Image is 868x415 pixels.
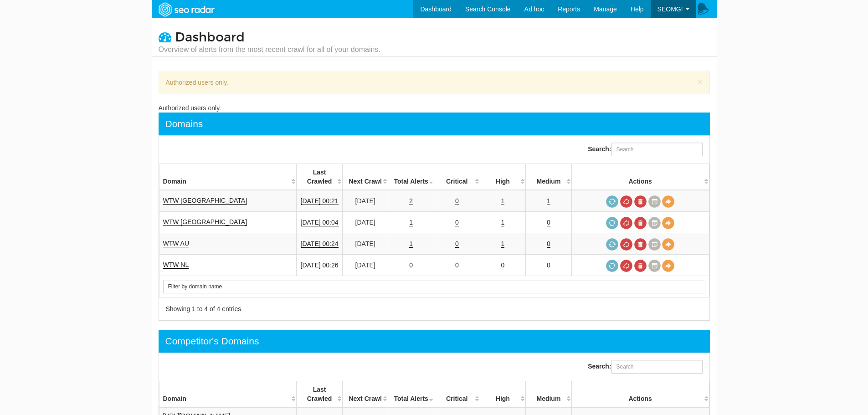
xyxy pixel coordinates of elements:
a: Request a crawl [606,238,618,251]
a: Delete most recent audit [634,238,647,251]
a: 0 [547,219,550,226]
i:  [159,31,171,43]
a: Delete most recent audit [634,260,647,272]
a: 1 [409,240,413,248]
a: Crawl History [648,260,661,272]
th: Actions: activate to sort column ascending [571,381,709,408]
a: [DATE] 00:04 [301,219,339,226]
img: SEORadar [155,1,218,18]
th: Total Alerts: activate to sort column ascending [388,381,434,408]
span: Ad hoc [524,5,544,13]
a: 1 [501,219,504,226]
a: WTW AU [163,240,190,247]
a: 2 [409,197,413,205]
th: Total Alerts: activate to sort column ascending [388,164,434,190]
a: Cancel in-progress audit [620,260,632,272]
th: Medium: activate to sort column descending [526,164,572,190]
a: 0 [455,240,459,248]
a: 1 [501,197,504,205]
th: Domain: activate to sort column ascending [159,381,297,408]
a: 0 [409,261,413,269]
a: Crawl History [648,195,661,208]
td: [DATE] [342,233,388,255]
th: Last Crawled: activate to sort column descending [297,164,343,190]
a: View Domain Overview [662,217,674,229]
a: 1 [409,219,413,226]
div: Authorized users only. [159,103,710,113]
a: 0 [455,261,459,269]
a: 0 [501,261,504,269]
td: [DATE] [342,212,388,233]
a: [DATE] 00:26 [301,261,339,269]
button: × [697,77,703,87]
th: High: activate to sort column descending [480,381,526,408]
a: Request a crawl [606,217,618,229]
th: Last Crawled: activate to sort column descending [297,381,343,408]
div: Competitor's Domains [165,334,259,348]
th: Domain: activate to sort column ascending [159,164,297,190]
label: Search: [588,360,702,374]
a: WTW [GEOGRAPHIC_DATA] [163,218,247,226]
div: Domains [165,117,203,131]
td: [DATE] [342,255,388,276]
th: Critical: activate to sort column descending [434,381,480,408]
a: 1 [501,240,504,248]
a: Delete most recent audit [634,195,647,208]
span: SEOMG! [657,5,683,13]
small: Overview of alerts from the most recent crawl for all of your domains. [159,45,380,55]
a: Request a crawl [606,195,618,208]
a: Cancel in-progress audit [620,195,632,208]
a: 1 [547,197,550,205]
div: Showing 1 to 4 of 4 entries [166,304,423,313]
th: Actions: activate to sort column ascending [571,164,709,190]
a: Crawl History [648,217,661,229]
label: Search: [588,143,702,156]
th: Medium: activate to sort column descending [526,381,572,408]
a: WTW [GEOGRAPHIC_DATA] [163,197,247,205]
span: Help [631,5,644,13]
span: Reports [558,5,580,13]
div: Authorized users only. [159,71,710,94]
th: High: activate to sort column descending [480,164,526,190]
a: 0 [455,219,459,226]
a: 0 [455,197,459,205]
a: Delete most recent audit [634,217,647,229]
input: Search: [611,360,703,374]
span: Dashboard [175,30,245,45]
a: View Domain Overview [662,238,674,251]
a: Cancel in-progress audit [620,217,632,229]
th: Critical: activate to sort column descending [434,164,480,190]
a: [DATE] 00:21 [301,197,339,205]
a: [DATE] 00:24 [301,240,339,248]
a: WTW NL [163,261,189,269]
a: Cancel in-progress audit [620,238,632,251]
th: Next Crawl: activate to sort column descending [342,381,388,408]
input: Search [163,280,705,293]
input: Search: [611,143,703,156]
a: View Domain Overview [662,260,674,272]
span: Manage [594,5,617,13]
td: [DATE] [342,190,388,212]
a: 0 [547,261,550,269]
a: View Domain Overview [662,195,674,208]
a: Request a crawl [606,260,618,272]
th: Next Crawl: activate to sort column descending [342,164,388,190]
a: 0 [547,240,550,248]
a: Crawl History [648,238,661,251]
